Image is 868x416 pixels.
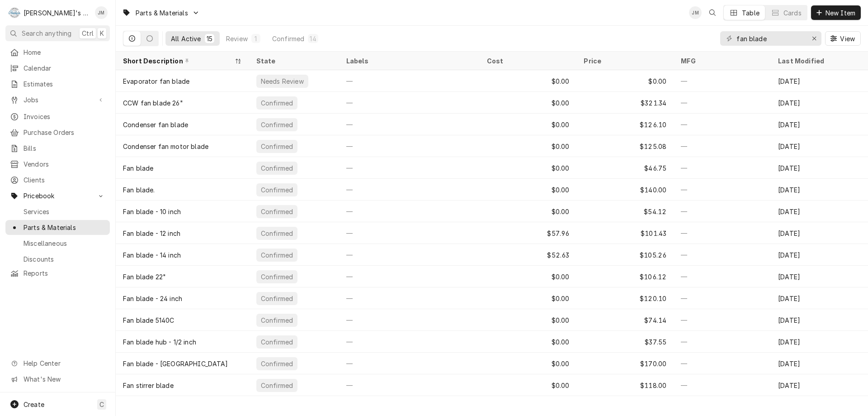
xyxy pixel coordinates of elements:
[260,77,305,86] div: Needs Review
[584,56,665,66] div: Price
[771,70,868,92] div: [DATE]
[576,135,674,157] div: $125.08
[807,31,821,46] button: Erase input
[24,268,105,278] span: Reports
[480,244,577,266] div: $52.63
[24,143,105,153] span: Bills
[480,374,577,396] div: $0.00
[5,188,110,203] a: Go to Pricebook
[771,374,868,396] div: [DATE]
[576,179,674,201] div: $140.00
[346,56,472,66] div: Labels
[689,6,702,19] div: JM
[576,114,674,135] div: $126.10
[24,239,105,248] span: Miscellaneous
[95,6,108,19] div: Jim McIntyre's Avatar
[339,114,480,135] div: —
[674,92,771,114] div: —
[100,29,104,38] span: K
[24,359,104,368] span: Help Center
[576,70,674,92] div: $0.00
[5,125,110,140] a: Purchase Orders
[24,63,105,73] span: Calendar
[674,244,771,266] div: —
[771,157,868,179] div: [DATE]
[123,272,166,282] div: Fan blade 22"
[480,179,577,201] div: $0.00
[339,157,480,179] div: —
[123,142,208,151] div: Condenser fan motor blade
[24,401,44,408] span: Create
[123,250,181,260] div: Fan blade - 14 inch
[674,331,771,353] div: —
[674,201,771,222] div: —
[771,222,868,244] div: [DATE]
[5,204,110,219] a: Services
[771,201,868,222] div: [DATE]
[674,114,771,135] div: —
[123,163,153,173] div: Fan blade
[674,179,771,201] div: —
[705,5,720,20] button: Open search
[339,201,480,222] div: —
[260,185,294,195] div: Confirmed
[339,353,480,374] div: —
[5,109,110,124] a: Invoices
[123,120,188,129] div: Condenser fan blade
[480,266,577,287] div: $0.00
[5,372,110,387] a: Go to What's New
[123,229,180,238] div: Fan blade - 12 inch
[260,272,294,282] div: Confirmed
[260,120,294,129] div: Confirmed
[99,400,104,409] span: C
[260,294,294,303] div: Confirmed
[5,252,110,267] a: Discounts
[771,135,868,157] div: [DATE]
[260,359,294,368] div: Confirmed
[339,266,480,287] div: —
[480,70,577,92] div: $0.00
[339,70,480,92] div: —
[783,8,802,18] div: Cards
[123,185,155,195] div: Fan blade.
[226,34,248,43] div: Review
[24,48,105,57] span: Home
[5,356,110,371] a: Go to Help Center
[123,77,189,86] div: Evaporator fan blade
[260,163,294,173] div: Confirmed
[24,112,105,121] span: Invoices
[24,159,105,169] span: Vendors
[310,34,316,43] div: 14
[339,374,480,396] div: —
[118,5,203,20] a: Go to Parts & Materials
[771,309,868,331] div: [DATE]
[260,207,294,216] div: Confirmed
[24,95,92,105] span: Jobs
[260,381,294,390] div: Confirmed
[576,331,674,353] div: $37.55
[171,34,201,43] div: All Active
[136,8,188,18] span: Parts & Materials
[24,79,105,89] span: Estimates
[339,222,480,244] div: —
[24,8,90,18] div: [PERSON_NAME]'s Commercial Refrigeration
[480,201,577,222] div: $0.00
[480,135,577,157] div: $0.00
[5,77,110,91] a: Estimates
[480,331,577,353] div: $0.00
[5,61,110,76] a: Calendar
[253,34,259,43] div: 1
[576,92,674,114] div: $321.34
[260,229,294,238] div: Confirmed
[260,250,294,260] div: Confirmed
[5,220,110,235] a: Parts & Materials
[24,207,105,216] span: Services
[24,223,105,232] span: Parts & Materials
[674,70,771,92] div: —
[576,374,674,396] div: $118.00
[260,98,294,108] div: Confirmed
[771,179,868,201] div: [DATE]
[480,287,577,309] div: $0.00
[576,353,674,374] div: $170.00
[123,207,181,216] div: Fan blade - 10 inch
